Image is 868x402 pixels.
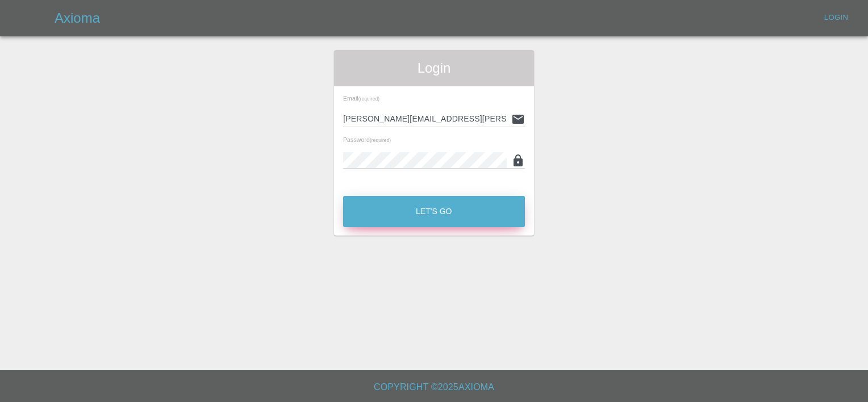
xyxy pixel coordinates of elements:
[55,9,100,27] h5: Axioma
[343,95,379,102] span: Email
[343,196,525,227] button: Let's Go
[818,9,854,27] a: Login
[343,59,525,77] span: Login
[9,379,859,395] h6: Copyright © 2025 Axioma
[343,136,391,143] span: Password
[358,97,379,102] small: (required)
[370,138,391,143] small: (required)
